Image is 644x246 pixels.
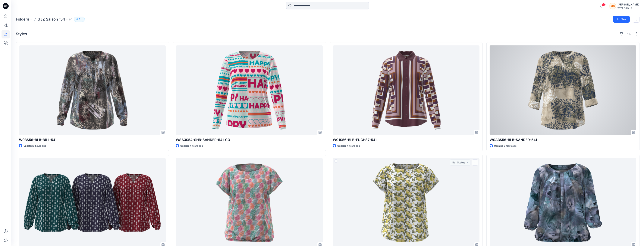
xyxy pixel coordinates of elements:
[74,17,85,22] button: 6
[176,45,322,135] a: WSA3S54-SHB-SANDER-541_CO
[24,144,46,148] p: Updated 3 hours ago
[337,144,360,148] p: Updated 4 hours ago
[180,144,203,148] p: Updated 4 hours ago
[333,137,479,143] p: W01S56-BLB-FUCHS7-541
[609,3,616,9] div: MS
[617,2,639,7] div: [PERSON_NAME]
[494,144,517,148] p: Updated 5 hours ago
[490,137,636,143] p: WSA3S56-BLB-SANDER-541
[16,17,29,22] a: Folders
[613,16,630,23] button: New
[19,45,166,135] a: W03S56-BLB-BILL-541
[16,32,27,36] h4: Styles
[19,137,166,143] p: W03S56-BLB-BILL-541
[176,137,322,143] p: WSA3S54-SHB-SANDER-541_CO
[37,17,72,22] p: GJZ Saison 154 - F1
[602,3,606,6] span: 40
[617,7,639,10] div: WITT GROUP
[79,17,80,21] p: 6
[333,45,479,135] a: W01S56-BLB-FUCHS7-541
[490,45,636,135] a: WSA3S56-BLB-SANDER-541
